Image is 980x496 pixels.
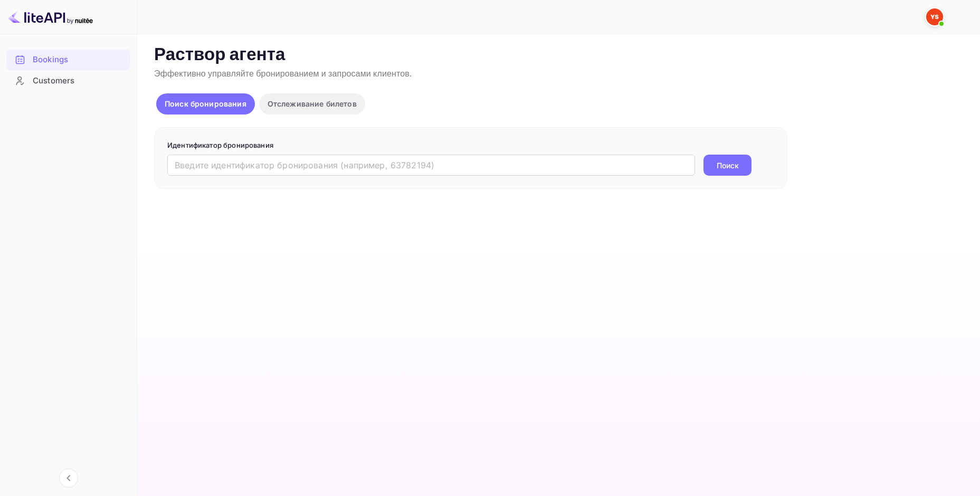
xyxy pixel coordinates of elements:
[59,469,78,488] button: Свернуть навигацию
[154,69,412,80] ya-tr-span: Эффективно управляйте бронированием и запросами клиентов.
[33,75,125,87] div: Customers
[703,155,751,176] button: Поиск
[717,160,739,171] ya-tr-span: Поиск
[926,8,943,25] img: Yandex Support
[167,141,273,149] ya-tr-span: Идентификатор бронирования
[6,71,130,91] div: Customers
[6,50,130,70] div: Bookings
[165,99,246,108] ya-tr-span: Поиск бронирования
[6,50,130,69] a: Bookings
[33,54,125,66] div: Bookings
[167,155,695,176] input: Введите идентификатор бронирования (например, 63782194)
[8,8,93,25] img: Логотип LiteAPI
[6,71,130,90] a: Customers
[268,99,357,108] ya-tr-span: Отслеживание билетов
[154,44,286,66] ya-tr-span: Раствор агента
